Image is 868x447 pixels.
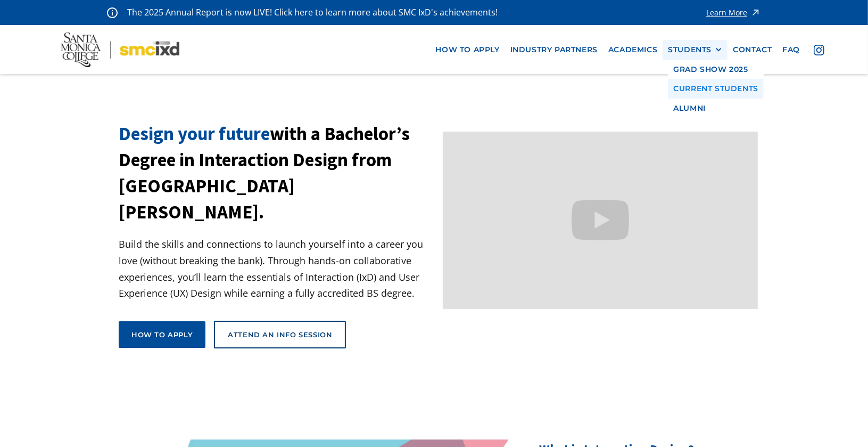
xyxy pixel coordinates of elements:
[814,45,824,55] img: icon - instagram
[603,40,663,60] a: Academics
[706,5,761,20] a: Learn More
[706,9,747,17] div: Learn More
[214,321,346,348] a: Attend an Info Session
[228,330,332,339] div: Attend an Info Session
[119,321,205,348] a: How to apply
[119,122,270,145] span: Design your future
[107,7,118,18] img: icon - information - alert
[443,132,758,309] iframe: Design your future with a Bachelor's Degree in Interaction Design from Santa Monica College
[505,40,603,60] a: industry partners
[777,40,805,60] a: faq
[668,60,764,79] a: GRAD SHOW 2025
[750,5,761,20] img: icon - arrow - alert
[668,45,722,54] div: STUDENTS
[431,40,505,60] a: how to apply
[668,45,712,54] div: STUDENTS
[61,32,179,67] img: Santa Monica College - SMC IxD logo
[119,121,434,225] h1: with a Bachelor’s Degree in Interaction Design from [GEOGRAPHIC_DATA][PERSON_NAME].
[119,236,434,301] p: Build the skills and connections to launch yourself into a career you love (without breaking the ...
[668,60,764,118] nav: STUDENTS
[668,99,764,118] a: Alumni
[131,330,193,339] div: How to apply
[127,5,499,20] p: The 2025 Annual Report is now LIVE! Click here to learn more about SMC IxD's achievements!
[668,79,764,99] a: Current Students
[728,40,777,60] a: contact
